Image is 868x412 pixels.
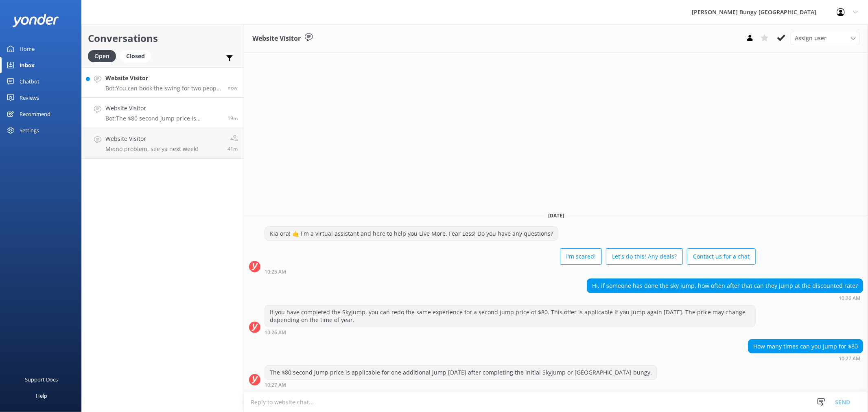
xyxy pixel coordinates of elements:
div: Inbox [20,57,35,73]
div: Aug 30 2025 10:27am (UTC +12:00) Pacific/Auckland [265,382,657,388]
a: Closed [120,51,155,60]
strong: 10:27 AM [265,383,286,388]
h4: Website Visitor [105,104,221,113]
div: Aug 30 2025 10:27am (UTC +12:00) Pacific/Auckland [748,355,863,361]
p: Bot: You can book the swing for two people by reserving two individual spots for the same time. I... [105,85,221,92]
h4: Website Visitor [105,134,198,143]
div: Aug 30 2025 10:25am (UTC +12:00) Pacific/Auckland [265,269,756,274]
div: Home [20,41,35,57]
div: If you have completed the SkyJump, you can redo the same experience for a second jump price of $8... [265,305,755,327]
div: Kia ora! 🤙 I'm a virtual assistant and here to help you Live More, Fear Less! Do you have any que... [265,227,558,241]
img: yonder-white-logo.png [12,14,59,27]
div: Closed [120,50,151,62]
button: I'm scared! [560,248,602,265]
div: Open [88,50,116,62]
div: Settings [20,122,39,138]
span: Aug 30 2025 10:04am (UTC +12:00) Pacific/Auckland [227,145,238,152]
button: Let's do this! Any deals? [606,248,683,265]
p: Me: no problem, see ya next week! [105,145,198,153]
div: Aug 30 2025 10:26am (UTC +12:00) Pacific/Auckland [587,295,863,301]
p: Bot: The $80 second jump price is applicable for one additional jump [DATE] after completing the ... [105,115,221,122]
a: Open [88,51,120,60]
strong: 10:27 AM [839,356,860,361]
button: Contact us for a chat [687,248,756,265]
div: The $80 second jump price is applicable for one additional jump [DATE] after completing the initi... [265,366,657,379]
div: Support Docs [25,371,58,388]
a: Website VisitorBot:You can book the swing for two people by reserving two individual spots for th... [82,67,244,98]
span: [DATE] [543,212,569,219]
div: Aug 30 2025 10:26am (UTC +12:00) Pacific/Auckland [265,329,756,335]
h2: Conversations [88,31,238,46]
div: Chatbot [20,73,39,90]
h3: Website Visitor [252,33,301,44]
span: Assign user [795,34,826,43]
div: Assign User [791,32,860,45]
div: Hi, if someone has done the sky jump, how often after that can they jump at the discounted rate? [587,279,863,293]
strong: 10:26 AM [265,330,286,335]
strong: 10:26 AM [839,296,860,301]
a: Website VisitorMe:no problem, see ya next week!41m [82,128,244,159]
div: Recommend [20,106,50,122]
span: Aug 30 2025 10:27am (UTC +12:00) Pacific/Auckland [227,115,238,122]
h4: Website Visitor [105,74,221,83]
div: Help [36,388,47,404]
strong: 10:25 AM [265,270,286,274]
span: Aug 30 2025 10:46am (UTC +12:00) Pacific/Auckland [227,84,238,91]
a: Website VisitorBot:The $80 second jump price is applicable for one additional jump [DATE] after c... [82,98,244,128]
div: How many times can you jump for $80 [748,340,863,353]
div: Reviews [20,90,39,106]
